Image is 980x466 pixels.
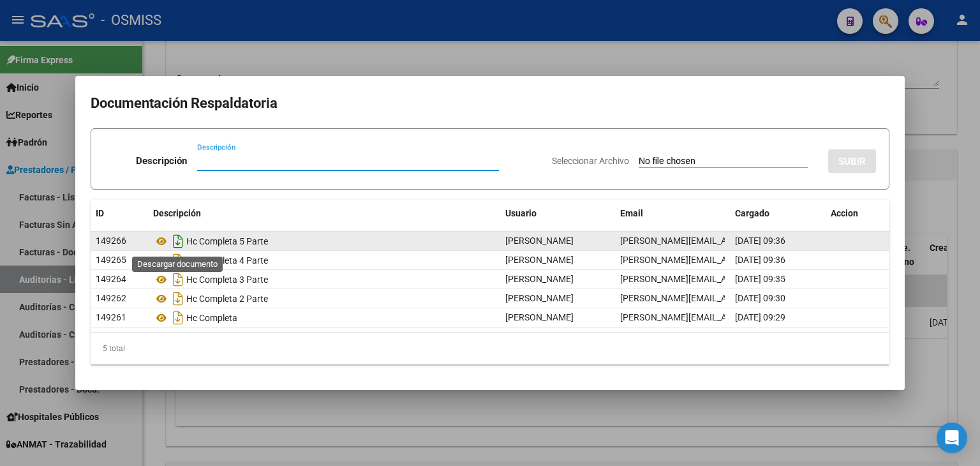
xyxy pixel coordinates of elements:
[826,200,889,227] datatable-header-cell: Accion
[153,289,495,309] div: Hc Completa 2 Parte
[96,274,126,284] span: 149264
[91,200,148,227] datatable-header-cell: ID
[620,274,898,284] span: [PERSON_NAME][EMAIL_ADDRESS][PERSON_NAME][DOMAIN_NAME]
[831,208,858,218] span: Accion
[620,293,898,303] span: [PERSON_NAME][EMAIL_ADDRESS][PERSON_NAME][DOMAIN_NAME]
[505,293,574,303] span: [PERSON_NAME]
[828,149,876,173] button: SUBIR
[96,312,126,322] span: 149261
[91,333,889,365] div: 5 total
[170,269,186,290] i: Descargar documento
[735,208,769,218] span: Cargado
[620,312,898,322] span: [PERSON_NAME][EMAIL_ADDRESS][PERSON_NAME][DOMAIN_NAME]
[170,250,186,271] i: Descargar documento
[153,308,495,328] div: Hc Completa
[620,255,898,265] span: [PERSON_NAME][EMAIL_ADDRESS][PERSON_NAME][DOMAIN_NAME]
[148,200,500,227] datatable-header-cell: Descripción
[505,274,574,284] span: [PERSON_NAME]
[500,200,615,227] datatable-header-cell: Usuario
[505,208,537,218] span: Usuario
[153,208,201,218] span: Descripción
[735,312,785,322] span: [DATE] 09:29
[735,255,785,265] span: [DATE] 09:36
[620,208,643,218] span: Email
[735,293,785,303] span: [DATE] 09:30
[505,312,574,322] span: [PERSON_NAME]
[153,231,495,252] div: Hc Completa 5 Parte
[136,154,187,169] p: Descripción
[170,231,186,252] i: Descargar documento
[153,250,495,271] div: Hc Completa 4 Parte
[505,255,574,265] span: [PERSON_NAME]
[170,308,186,328] i: Descargar documento
[735,236,785,246] span: [DATE] 09:36
[96,208,104,218] span: ID
[91,91,889,116] h2: Documentación Respaldatoria
[937,423,967,453] div: Open Intercom Messenger
[96,236,126,246] span: 149266
[735,274,785,284] span: [DATE] 09:35
[620,236,898,246] span: [PERSON_NAME][EMAIL_ADDRESS][PERSON_NAME][DOMAIN_NAME]
[170,289,186,309] i: Descargar documento
[615,200,730,227] datatable-header-cell: Email
[838,156,866,167] span: SUBIR
[153,269,495,290] div: Hc Completa 3 Parte
[96,255,126,265] span: 149265
[505,236,574,246] span: [PERSON_NAME]
[552,156,629,166] span: Seleccionar Archivo
[730,200,826,227] datatable-header-cell: Cargado
[96,293,126,303] span: 149262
